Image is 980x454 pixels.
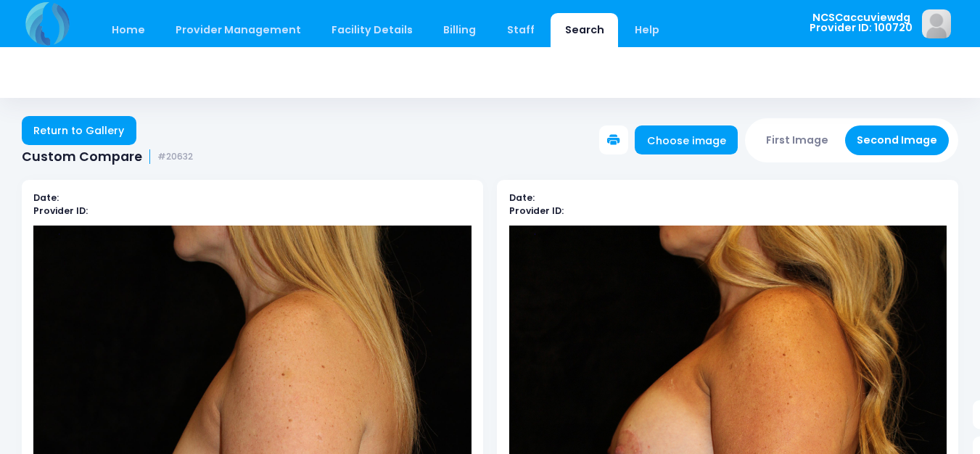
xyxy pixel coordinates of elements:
a: Home [97,13,159,47]
img: image [922,9,951,38]
a: Return to Gallery [22,116,136,145]
a: Staff [493,13,548,47]
small: #20632 [157,152,193,162]
a: Billing [429,13,490,47]
button: Second Image [845,125,950,155]
b: Date: [509,191,535,204]
span: NCSCaccuviewdg Provider ID: 100720 [810,12,913,33]
a: Provider Management [161,13,315,47]
b: Provider ID: [509,205,564,217]
a: Choose image [635,125,738,154]
button: First Image [754,125,841,155]
a: Search [551,13,618,47]
b: Date: [33,191,59,204]
b: Provider ID: [33,205,88,217]
a: Help [621,13,674,47]
a: Facility Details [318,13,427,47]
span: Custom Compare [22,149,142,165]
